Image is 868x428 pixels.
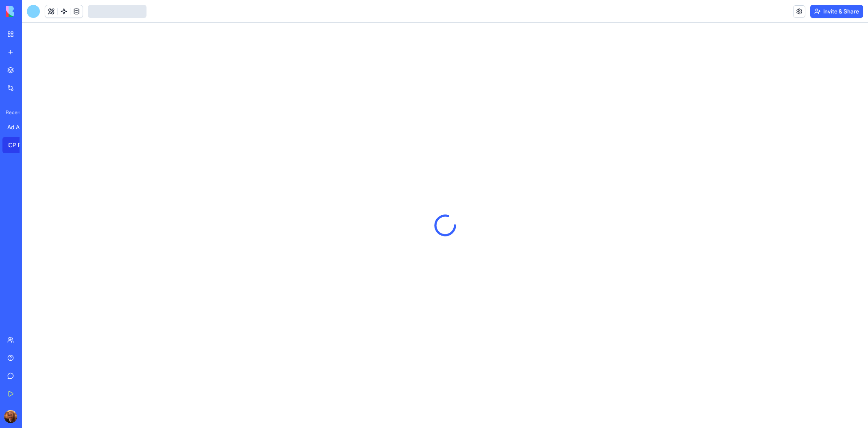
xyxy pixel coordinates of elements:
img: ACg8ocKW1DqRt3DzdFhaMOehSF_DUco4x3vN4-i2MIuDdUBhkNTw4YU=s96-c [4,410,17,423]
a: Ad Account Auditor [2,119,35,135]
img: logo [6,6,56,17]
button: Invite & Share [810,5,863,18]
a: ICP Builder [2,137,35,153]
div: ICP Builder [7,141,30,149]
span: Recent [2,109,20,116]
div: Ad Account Auditor [7,123,30,131]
